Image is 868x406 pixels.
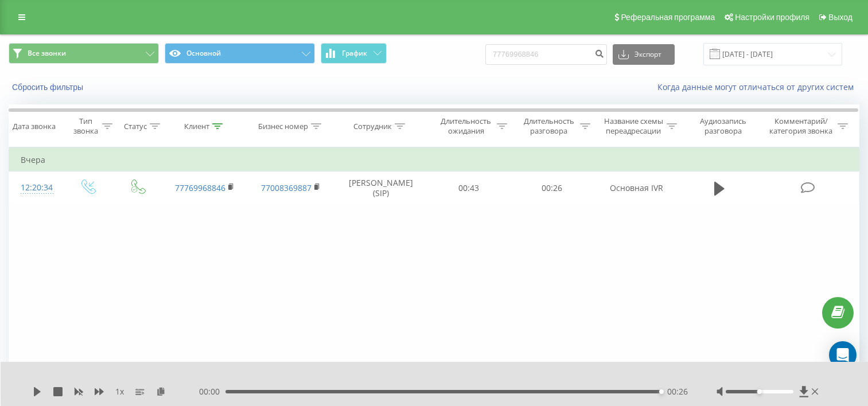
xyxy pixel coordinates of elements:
[175,182,225,193] a: 77769968846
[735,13,809,22] span: Настройки профиля
[261,182,312,193] a: 77008369887
[321,43,387,64] button: График
[115,386,124,397] span: 1 x
[659,389,664,394] div: Accessibility label
[165,43,315,64] button: Основной
[593,171,679,205] td: Основная IVR
[510,171,593,205] td: 00:26
[438,116,495,136] div: Длительность ожидания
[520,116,577,136] div: Длительность разговора
[21,177,50,199] div: 12:20:34
[72,116,99,136] div: Тип звонка
[334,171,427,205] td: [PERSON_NAME] (SIP)
[757,389,762,394] div: Accessibility label
[604,116,664,136] div: Название схемы переадресации
[9,149,859,171] td: Вчера
[828,13,853,22] span: Выход
[258,122,308,131] div: Бизнес номер
[353,122,392,131] div: Сотрудник
[199,386,225,397] span: 00:00
[667,386,688,397] span: 00:26
[621,13,715,22] span: Реферальная программа
[768,116,835,136] div: Комментарий/категория звонка
[184,122,209,131] div: Клиент
[427,171,511,205] td: 00:43
[9,82,89,92] button: Сбросить фильтры
[657,81,859,92] a: Когда данные могут отличаться от других систем
[613,44,675,65] button: Экспорт
[485,44,607,65] input: Поиск по номеру
[13,122,56,131] div: Дата звонка
[829,341,857,369] div: Open Intercom Messenger
[124,122,147,131] div: Статус
[342,49,367,57] span: График
[28,49,66,58] span: Все звонки
[690,116,757,136] div: Аудиозапись разговора
[9,43,159,64] button: Все звонки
